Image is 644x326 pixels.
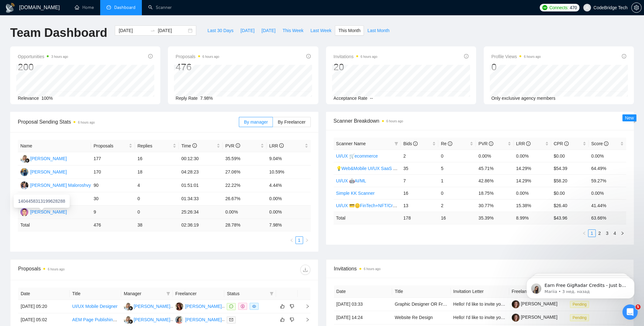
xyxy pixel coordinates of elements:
span: Only exclusive agency members [491,96,556,101]
td: 16 [401,187,438,199]
td: 0.00% [514,187,551,199]
img: YK [20,208,28,216]
div: [PERSON_NAME] [134,316,170,323]
td: 35 [401,162,438,174]
span: LRR [516,141,531,146]
li: 3 [603,229,611,237]
td: 18.75% [476,187,513,199]
span: Opportunities [18,53,68,60]
td: 41.44% [589,199,626,212]
span: info-circle [564,141,569,146]
span: Last Week [310,27,331,34]
div: 476 [176,61,219,73]
input: Start date [119,27,148,34]
button: download [300,265,310,275]
span: info-circle [148,54,153,58]
th: Title [392,285,451,298]
li: Previous Page [288,236,295,244]
a: [PERSON_NAME] [512,301,557,306]
a: UI/UX Mobile Designer [72,304,117,309]
a: 1 [296,237,303,244]
a: 1 [588,230,595,237]
span: message [229,304,233,308]
td: [DATE] 03:33 [334,298,392,311]
td: [DATE] 14:24 [334,311,392,324]
td: 0.00% [514,150,551,162]
span: Manager [124,290,164,297]
li: 1 [588,229,596,237]
a: searchScanner [148,5,172,10]
th: Invitation Letter [451,285,509,298]
img: c1E8dj8wQDXrhoBdMhIfBJ-h8n_77G0GV7qAhk8nFafeocn6y0Gvuuedam9dPeyLqc [512,314,520,322]
td: Total [18,219,91,231]
span: [DATE] [261,27,275,34]
td: 35.59% [223,152,267,166]
td: 0.00% [589,187,626,199]
time: 6 hours ago [386,119,403,123]
span: Invitations [334,53,377,60]
time: 6 hours ago [78,121,95,124]
th: Date [18,288,70,300]
td: 5 [438,162,476,174]
a: AK[PERSON_NAME] [124,303,170,309]
time: 6 hours ago [361,55,377,58]
a: UI/UX 🛒ecommerce [336,153,378,159]
td: $58.20 [551,174,589,187]
td: $26.40 [551,199,589,212]
li: Next Page [619,229,626,237]
span: right [620,231,624,235]
th: Proposals [91,140,135,152]
a: 💡Web&Mobile UI/UX SaaS (Mariia) [336,166,408,171]
td: 0.00% [223,206,267,219]
input: End date [158,27,187,34]
button: like [279,302,286,310]
button: Last Month [364,25,393,36]
td: 25:26:34 [179,206,223,219]
time: 6 hours ago [524,55,541,58]
img: DM [20,181,28,189]
img: AK [124,302,132,310]
td: 0.00% [267,206,310,219]
span: New [625,115,634,120]
td: 45.71% [476,162,513,174]
span: right [300,304,310,309]
span: download [301,267,310,272]
span: filter [165,289,171,298]
img: gigradar-bm.png [128,306,133,310]
a: Graphic Designer OR Frontend Developer Needed to Redesign Landing Page with New Branding [395,302,587,307]
span: filter [394,142,398,146]
span: CPR [554,141,569,146]
button: right [303,236,311,244]
th: Manager [121,288,173,300]
td: $0.00 [551,150,589,162]
td: Total [334,212,401,224]
td: 0.00% [589,150,626,162]
td: 30 [91,192,135,206]
img: logo [5,3,15,13]
td: 02:36:19 [179,219,223,231]
td: 476 [91,219,135,231]
span: to [150,28,155,33]
td: 7.98 % [267,219,310,231]
div: [PERSON_NAME] [134,303,170,310]
span: filter [166,292,170,295]
td: 14.29% [514,174,551,187]
td: 177 [91,152,135,166]
a: Pending [570,315,592,320]
td: 2 [401,150,438,162]
div: [PERSON_NAME] [185,303,222,310]
span: Connects: [549,4,568,11]
time: 6 hours ago [48,268,65,271]
td: 0 [438,150,476,162]
span: Relevance [18,96,39,101]
div: 1404458313199628288 [14,194,70,208]
span: 100% [41,96,53,101]
td: 00:12:30 [179,152,223,166]
td: 170 [91,166,135,179]
th: Title [70,288,121,300]
span: like [280,304,285,309]
td: 9 [91,206,135,219]
span: user [585,5,589,10]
